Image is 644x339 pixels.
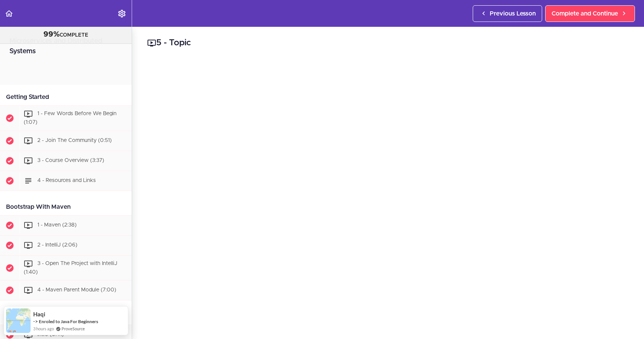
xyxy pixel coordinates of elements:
svg: Settings Menu [117,9,126,18]
span: -> [33,318,38,324]
a: Previous Lesson [473,5,542,22]
svg: Back to course curriculum [5,9,14,18]
div: COMPLETE [9,30,122,40]
span: 3 hours ago [33,325,54,332]
img: provesource social proof notification image [6,308,31,333]
span: Intro (0:41) [37,332,64,337]
iframe: Video Player [147,61,629,332]
a: Enroled to Java For Beginners [39,318,98,325]
span: Previous Lesson [490,9,536,18]
span: 2 - IntelliJ (2:06) [37,242,77,248]
a: ProveSource [61,325,85,332]
span: 4 - Maven Parent Module (7:00) [37,288,116,293]
span: haqi [33,311,45,317]
span: 3 - Open The Project with IntelliJ (1:40) [24,261,117,275]
span: 1 - Few Words Before We Begin (1:07) [24,111,117,125]
span: 2 - Join The Community (0:51) [37,138,112,143]
span: 4 - Resources and Links [37,178,96,183]
h2: 5 - Topic [147,37,629,49]
span: 1 - Maven (2:38) [37,222,77,228]
a: Complete and Continue [545,5,635,22]
span: Complete and Continue [552,9,618,18]
span: 99% [43,31,60,38]
span: 3 - Course Overview (3:37) [37,158,104,163]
